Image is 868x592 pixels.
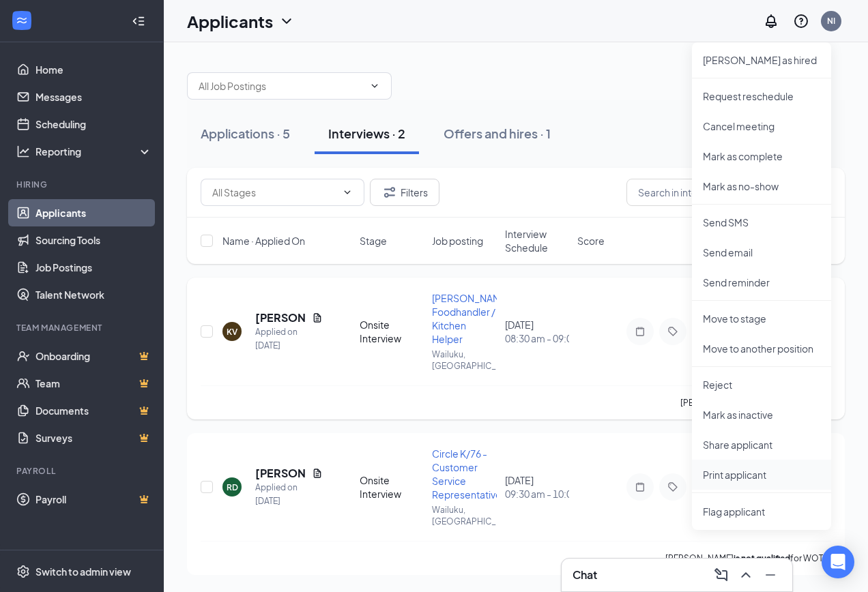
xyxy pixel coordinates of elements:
span: Interview Schedule [505,227,569,254]
a: PayrollCrown [35,486,152,513]
div: Payroll [16,465,149,477]
svg: ComposeMessage [713,567,729,583]
a: Scheduling [35,110,152,138]
input: Search in interviews [626,179,831,206]
p: [PERSON_NAME] for WOTC. [680,397,831,409]
svg: WorkstreamLogo [15,14,29,27]
svg: Analysis [16,145,30,158]
div: Open Intercom Messenger [822,546,854,578]
div: KV [227,326,237,338]
a: OnboardingCrown [35,342,152,370]
svg: ChevronDown [369,80,380,91]
p: [PERSON_NAME] for WOTC. [665,552,831,564]
button: Filter Filters [370,179,439,206]
div: Interviews · 2 [328,125,405,142]
span: Job posting [432,234,483,248]
svg: ChevronDown [278,13,295,29]
a: DocumentsCrown [35,397,152,424]
div: Applied on [DATE] [255,481,323,508]
svg: Tag [665,482,681,492]
div: [DATE] [505,318,569,345]
svg: Notifications [763,13,779,29]
div: RD [227,482,238,493]
a: TeamCrown [35,370,152,397]
a: Messages [35,83,152,110]
a: Sourcing Tools [35,226,152,254]
p: Wailuku, [GEOGRAPHIC_DATA] [432,349,496,372]
button: ChevronUp [735,564,757,586]
svg: Document [312,468,323,479]
b: is not qualified [734,553,790,563]
a: Home [35,56,152,83]
div: Applied on [DATE] [255,325,323,353]
p: Move to stage [703,312,820,325]
svg: Settings [16,565,30,578]
h1: Applicants [187,10,273,33]
svg: Document [312,312,323,323]
div: Team Management [16,322,149,334]
span: [PERSON_NAME] Foodhandler / Kitchen Helper [432,292,510,345]
svg: Minimize [762,567,779,583]
button: Minimize [759,564,781,586]
span: 08:30 am - 09:00 am [505,331,569,345]
h5: [PERSON_NAME] [255,310,306,325]
div: Offers and hires · 1 [444,125,551,142]
p: Move to another position [703,342,820,355]
input: All Stages [212,185,336,200]
span: Circle K/76 - Customer Service Representative [432,447,502,501]
svg: Collapse [132,14,145,28]
span: Score [577,234,605,248]
svg: Filter [381,184,398,201]
span: Name · Applied On [222,234,305,248]
div: Reporting [35,145,153,158]
a: Applicants [35,199,152,226]
svg: ChevronUp [738,567,754,583]
a: SurveysCrown [35,424,152,452]
svg: Note [632,482,648,492]
div: NI [827,15,835,27]
svg: QuestionInfo [793,13,809,29]
div: Onsite Interview [360,318,424,345]
svg: Tag [665,326,681,337]
span: Stage [360,234,387,248]
h3: Chat [573,567,597,582]
div: Applications · 5 [201,125,290,142]
div: Hiring [16,179,149,190]
input: All Job Postings [199,78,364,93]
a: Job Postings [35,254,152,281]
button: ComposeMessage [710,564,732,586]
div: Switch to admin view [35,565,131,578]
span: 09:30 am - 10:00 am [505,487,569,501]
p: Wailuku, [GEOGRAPHIC_DATA] [432,504,496,527]
div: Onsite Interview [360,473,424,501]
svg: Note [632,326,648,337]
svg: ChevronDown [342,187,353,198]
div: [DATE] [505,473,569,501]
h5: [PERSON_NAME] [255,466,306,481]
a: Talent Network [35,281,152,308]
